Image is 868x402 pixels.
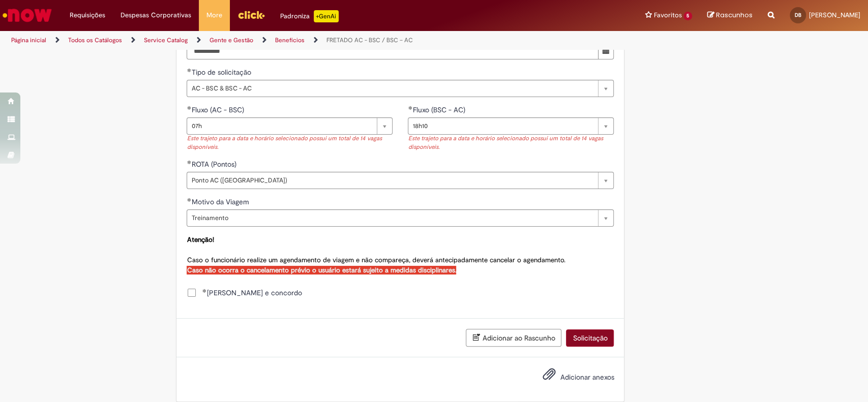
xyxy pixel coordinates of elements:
[1,5,53,25] img: ServiceNow
[809,11,860,19] span: [PERSON_NAME]
[275,36,305,44] a: Benefícios
[540,365,558,388] button: Adicionar anexos
[144,36,188,44] a: Service Catalog
[209,36,253,44] a: Gente e Gestão
[187,42,598,59] input: Data 02 September 2025 Tuesday
[187,160,191,164] span: Obrigatório Preenchido
[68,36,122,44] a: Todos os Catálogos
[191,197,251,206] span: Motivo da Viagem
[8,31,571,50] ul: Trilhas de página
[466,329,561,347] button: Adicionar ao Rascunho
[408,106,412,110] span: Obrigatório Preenchido
[237,7,265,22] img: click_logo_yellow_360x200.png
[11,36,46,44] a: Página inicial
[191,105,246,114] span: Fluxo (AC - BSC)
[653,10,681,20] span: Favoritos
[187,266,456,274] strong: Caso não ocorra o cancelamento prévio o usuário estará sujeito a medidas disciplinares.
[716,10,753,20] span: Rascunhos
[560,373,614,382] span: Adicionar anexos
[202,288,302,298] span: [PERSON_NAME] e concordo
[187,135,393,151] div: Este trajeto para a data e horário selecionado possui um total de 14 vagas disponíveis.
[191,210,593,226] span: Treinamento
[280,10,339,22] div: Padroniza
[326,36,413,44] a: FRETADO AC - BSC / BSC – AC
[187,235,565,274] span: Caso o funcionário realize um agendamento de viagem e não compareça, deverá antecipadamente cance...
[187,68,191,72] span: Obrigatório Preenchido
[187,235,214,244] strong: Atenção!
[191,80,593,97] span: AC - BSC & BSC - AC
[795,12,801,18] span: DB
[566,329,614,347] button: Solicitação
[191,160,238,169] span: ROTA (Pontos)
[187,106,191,110] span: Obrigatório Preenchido
[408,135,614,151] div: Este trajeto para a data e horário selecionado possui um total de 14 vagas disponíveis.
[683,12,692,20] span: 5
[121,10,191,20] span: Despesas Corporativas
[206,10,222,20] span: More
[191,172,593,189] span: Ponto AC ([GEOGRAPHIC_DATA])
[187,198,191,202] span: Obrigatório Preenchido
[202,289,206,293] span: Obrigatório Preenchido
[598,42,614,59] button: Mostrar calendário para Data
[70,10,105,20] span: Requisições
[314,10,339,22] p: +GenAi
[191,68,253,77] span: Tipo de solicitação
[191,118,372,134] span: 07h
[412,105,467,114] span: Fluxo (BSC - AC)
[707,11,753,20] a: Rascunhos
[412,118,593,134] span: 18h10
